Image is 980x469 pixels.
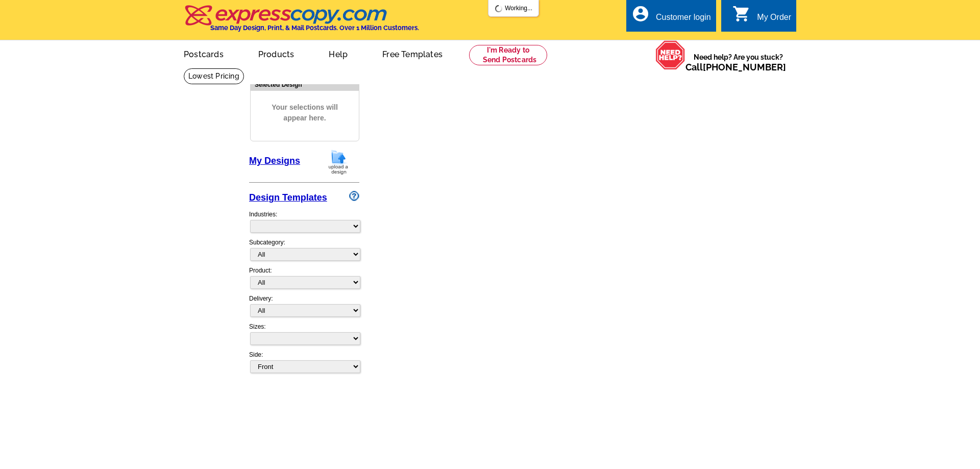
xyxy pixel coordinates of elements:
img: design-wizard-help-icon.png [349,191,359,201]
i: account_circle [631,5,650,23]
h4: Same Day Design, Print, & Mail Postcards. Over 1 Million Customers. [210,24,419,32]
a: [PHONE_NUMBER] [703,62,786,72]
div: Side: [249,350,359,374]
div: Industries: [249,205,359,238]
div: Sizes: [249,322,359,350]
div: My Order [757,13,791,27]
a: Products [242,41,311,65]
a: Same Day Design, Print, & Mail Postcards. Over 1 Million Customers. [184,12,419,32]
img: upload-design [325,149,352,175]
div: Customer login [656,13,711,27]
img: loading... [495,5,503,13]
a: account_circle Customer login [631,11,711,24]
a: My Designs [249,156,300,166]
a: Design Templates [249,192,327,203]
div: Subcategory: [249,238,359,266]
div: Product: [249,266,359,294]
span: Need help? Are you stuck? [685,52,791,72]
div: Delivery: [249,294,359,322]
span: Your selections will appear here. [258,92,351,134]
a: shopping_cart My Order [732,11,791,24]
a: Postcards [167,41,240,65]
a: Help [312,41,364,65]
span: Call [685,62,786,72]
img: help [655,40,685,70]
div: Selected Design [251,80,359,89]
i: shopping_cart [732,5,751,23]
a: Free Templates [366,41,459,65]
